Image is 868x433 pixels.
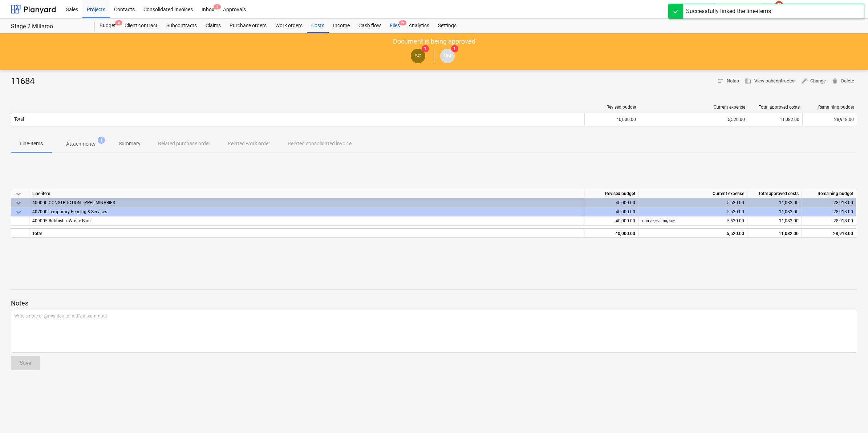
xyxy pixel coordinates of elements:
div: 40,000.00 [584,216,638,226]
a: Budget6 [95,19,120,33]
div: Files [385,19,404,33]
span: BC [414,53,421,58]
div: Billy Campbell [411,49,425,63]
div: 11,082.00 [747,198,802,207]
span: Delete [832,77,854,85]
div: 28,918.00 [802,207,856,216]
a: Costs [307,19,329,33]
a: Work orders [271,19,307,33]
span: edit [801,78,807,84]
div: Geoff Morley [440,49,455,63]
span: 1 [451,45,458,52]
span: 1 [98,137,105,144]
a: Client contract [120,19,162,33]
span: 6 [115,20,122,25]
div: 5,520.00 [641,207,744,216]
div: Stage 2 Millaroo [11,23,86,31]
button: Notes [714,76,742,87]
p: Document is being approved [393,37,475,46]
div: 40,000.00 [584,207,638,216]
a: Cash flow [354,19,385,33]
p: Notes [11,299,857,308]
button: View subcontractor [742,76,798,87]
div: 11684 [11,76,40,87]
div: 40,000.00 [584,198,638,207]
button: Delete [829,76,857,87]
span: View subcontractor [745,77,795,85]
span: 2 [214,4,221,9]
a: Files9+ [385,19,404,33]
div: 5,520.00 [641,216,744,226]
div: 11,082.00 [747,207,802,216]
div: Current expense [642,105,745,110]
div: 5,520.00 [642,117,745,122]
a: Subcontracts [162,19,201,33]
span: 11,082.00 [779,218,799,223]
div: 28,918.00 [802,198,856,207]
div: Revised budget [588,105,636,110]
div: Total approved costs [747,189,802,198]
div: 28,918.00 [802,228,856,238]
div: Successfully linked the line-items [686,7,771,16]
p: Total [14,116,24,122]
p: Line-items [20,140,43,147]
a: Income [329,19,354,33]
small: 1.00 × 5,520.00 / item [641,219,676,223]
div: Remaining budget [806,105,854,110]
a: Claims [201,19,225,33]
span: delete [832,78,838,84]
span: 28,918.00 [833,218,853,223]
span: 9+ [399,20,406,25]
div: Revised budget [584,189,638,198]
span: notes [717,78,724,84]
span: 28,918.00 [834,117,854,122]
span: Notes [717,77,739,85]
div: 11,082.00 [748,114,802,125]
button: Change [798,76,829,87]
span: Change [801,77,826,85]
span: keyboard_arrow_down [14,208,23,216]
span: GM [443,53,451,58]
p: Attachments [66,140,96,148]
div: 5,520.00 [641,198,744,207]
div: Line-item [29,189,584,198]
div: 11,082.00 [747,228,802,238]
div: Budget [95,19,120,33]
span: 409005 Rubbish / Waste Bins [32,218,90,223]
span: 1 [422,45,429,52]
span: business [745,78,751,84]
div: 5,520.00 [641,229,744,238]
div: Remaining budget [802,189,856,198]
div: Current expense [638,189,747,198]
div: 40,000.00 [584,114,639,125]
span: keyboard_arrow_down [14,190,23,198]
div: Total approved costs [751,105,800,110]
div: 407000 Temporary Fencing & Services [32,207,581,216]
a: Settings [434,19,461,33]
div: 400000 CONSTRUCTION - PRELIMINARIES [32,198,581,207]
a: Analytics [404,19,434,33]
div: 40,000.00 [584,228,638,238]
div: Total [29,228,584,238]
span: keyboard_arrow_down [14,199,23,207]
p: Summary [119,140,141,147]
a: Purchase orders [225,19,271,33]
